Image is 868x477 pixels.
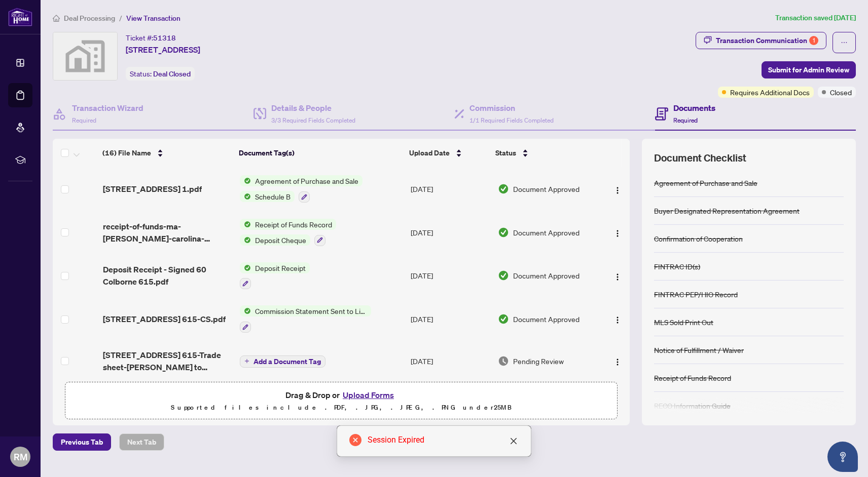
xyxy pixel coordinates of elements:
img: logo [8,8,32,26]
span: plus [244,359,249,364]
span: 51318 [153,33,176,43]
span: Document Approved [513,227,580,238]
span: Submit for Admin Review [768,62,849,78]
button: Status IconAgreement of Purchase and SaleStatus IconSchedule B [240,175,363,203]
td: [DATE] [407,341,494,381]
div: MLS Sold Print Out [654,316,713,328]
span: (16) File Name [102,147,151,158]
span: Receipt of Funds Record [251,219,336,230]
img: Logo [613,316,622,324]
span: Add a Document Tag [254,358,321,365]
span: Status [495,147,516,158]
span: Requires Additional Docs [730,87,810,98]
div: FINTRAC PEP/HIO Record [654,289,738,300]
button: Add a Document Tag [240,354,325,368]
button: Status IconDeposit Receipt [240,262,310,290]
img: Status Icon [240,219,251,230]
img: Logo [613,186,622,194]
div: Receipt of Funds Record [654,372,731,383]
img: svg%3e [53,32,117,80]
span: Pending Review [513,355,564,367]
span: Required [72,116,96,124]
div: Status: [126,67,195,81]
h4: Transaction Wizard [72,102,143,114]
span: receipt-of-funds-ma-[PERSON_NAME]-carolina-[PERSON_NAME]-20250915-082647 1 1.pdf [103,220,232,245]
img: Status Icon [240,262,251,273]
div: Transaction Communication [716,32,818,49]
div: Confirmation of Cooperation [654,233,743,244]
span: Document Approved [513,270,580,281]
img: Document Status [498,183,509,194]
span: Schedule B [251,191,295,202]
img: Document Status [498,313,509,325]
span: [STREET_ADDRESS] 1.pdf [103,183,202,195]
span: Document Approved [513,313,580,325]
h4: Details & People [271,102,355,114]
span: RM [14,450,27,464]
span: Deal Closed [153,69,191,78]
div: Session Expired [368,434,519,446]
img: Logo [613,358,622,366]
span: Document Checklist [654,151,746,165]
button: Status IconReceipt of Funds RecordStatus IconDeposit Cheque [240,219,336,246]
button: Add a Document Tag [240,355,325,368]
button: Submit for Admin Review [762,61,856,78]
span: 3/3 Required Fields Completed [271,116,355,124]
span: Deposit Receipt [251,262,310,273]
img: Document Status [498,270,509,281]
span: Drag & Drop orUpload FormsSupported files include .PDF, .JPG, .JPEG, .PNG under25MB [65,382,617,420]
img: Status Icon [240,305,251,316]
th: Status [491,139,597,167]
div: Notice of Fulfillment / Waiver [654,344,744,355]
button: Logo [609,267,626,284]
div: 1 [809,36,818,45]
img: Logo [613,273,622,281]
span: Previous Tab [61,434,103,450]
button: Transaction Communication1 [696,32,826,49]
img: Document Status [498,355,509,367]
span: home [53,15,60,22]
span: Required [673,116,698,124]
article: Transaction saved [DATE] [775,12,856,24]
span: Commission Statement Sent to Listing Brokerage [251,305,371,316]
li: / [119,12,122,24]
span: Deposit Receipt - Signed 60 Colborne 615.pdf [103,263,232,288]
h4: Documents [673,102,715,114]
div: Agreement of Purchase and Sale [654,177,757,188]
img: Status Icon [240,175,251,186]
button: Previous Tab [53,433,111,451]
div: Buyer Designated Representation Agreement [654,205,800,216]
span: Deposit Cheque [251,234,310,246]
span: close [510,437,518,445]
span: 1/1 Required Fields Completed [469,116,554,124]
span: close-circle [349,434,361,446]
img: Status Icon [240,234,251,246]
div: Ticket #: [126,32,176,44]
button: Open asap [827,442,858,472]
button: Logo [609,311,626,327]
th: (16) File Name [98,139,235,167]
button: Logo [609,181,626,197]
button: Status IconCommission Statement Sent to Listing Brokerage [240,305,371,333]
img: Document Status [498,227,509,238]
span: Upload Date [409,147,450,158]
span: View Transaction [126,14,180,23]
span: ellipsis [841,39,848,46]
button: Next Tab [119,433,164,451]
th: Upload Date [405,139,492,167]
span: Document Approved [513,183,580,194]
span: Agreement of Purchase and Sale [251,175,363,186]
td: [DATE] [407,297,494,341]
button: Logo [609,353,626,369]
span: Deal Processing [64,14,115,23]
th: Document Tag(s) [235,139,405,167]
td: [DATE] [407,211,494,254]
span: Drag & Drop or [285,388,397,402]
span: [STREET_ADDRESS] [126,44,200,56]
div: FINTRAC ID(s) [654,261,700,272]
span: Closed [830,87,852,98]
span: [STREET_ADDRESS] 615-Trade sheet-[PERSON_NAME] to reivew.pdf [103,349,232,373]
a: Close [508,435,519,447]
img: Logo [613,229,622,237]
img: Status Icon [240,191,251,202]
